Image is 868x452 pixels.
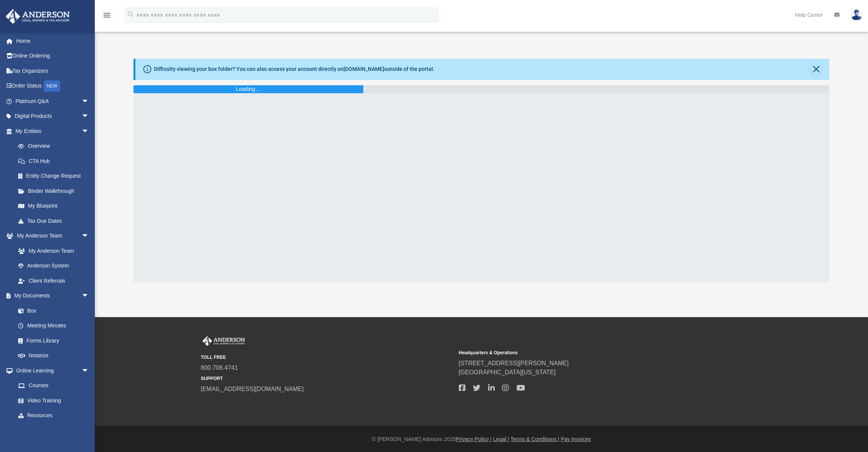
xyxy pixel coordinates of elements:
img: User Pic [851,9,862,20]
a: Courses [11,378,97,393]
a: Box [11,303,93,318]
a: [GEOGRAPHIC_DATA][US_STATE] [459,369,556,375]
a: Tax Due Dates [11,213,100,228]
a: Digital Productsarrow_drop_down [5,109,100,124]
span: arrow_drop_down [82,94,97,109]
a: Binder Walkthrough [11,183,100,199]
a: Terms & Conditions | [510,436,559,442]
span: arrow_drop_down [82,363,97,378]
a: Meeting Minutes [11,318,97,333]
div: Difficulty viewing your box folder? You can also access your account directly on outside of the p... [154,65,435,73]
span: arrow_drop_down [82,228,97,244]
a: My Anderson Team [11,243,93,258]
i: search [127,10,135,19]
a: My Entitiesarrow_drop_down [5,124,100,139]
div: © [PERSON_NAME] Advisors 2025 [95,435,868,443]
span: arrow_drop_down [82,423,97,438]
a: 800.706.4741 [201,364,238,371]
i: menu [102,11,111,20]
a: Platinum Q&Aarrow_drop_down [5,94,100,109]
a: Entity Change Request [11,169,100,184]
small: SUPPORT [201,375,454,382]
a: CTA Hub [11,153,100,169]
a: Online Ordering [5,48,100,64]
img: Anderson Advisors Platinum Portal [3,9,72,24]
a: Anderson System [11,258,97,274]
a: Video Training [11,393,93,408]
a: Pay Invoices [561,436,591,442]
a: My Documentsarrow_drop_down [5,288,97,303]
a: Privacy Policy | [456,436,492,442]
a: Tax Organizers [5,63,100,78]
a: Online Learningarrow_drop_down [5,363,97,378]
span: arrow_drop_down [82,288,97,304]
a: menu [102,14,111,20]
a: Notarize [11,348,97,363]
small: Headquarters & Operations [459,349,711,356]
a: Client Referrals [11,273,97,288]
a: Overview [11,139,100,154]
img: Anderson Advisors Platinum Portal [201,336,246,346]
div: NEW [44,80,60,92]
small: TOLL FREE [201,354,454,361]
a: Billingarrow_drop_down [5,423,100,438]
span: arrow_drop_down [82,109,97,124]
a: Resources [11,408,97,423]
span: arrow_drop_down [82,124,97,139]
a: My Anderson Teamarrow_drop_down [5,228,97,244]
a: Forms Library [11,333,93,348]
a: [EMAIL_ADDRESS][DOMAIN_NAME] [201,386,304,392]
a: [STREET_ADDRESS][PERSON_NAME] [459,360,569,366]
a: My Blueprint [11,199,97,214]
a: [DOMAIN_NAME] [344,66,384,72]
a: Legal | [493,436,509,442]
button: Close [811,64,821,75]
a: Order StatusNEW [5,78,100,94]
div: Loading ... [236,85,261,93]
a: Home [5,33,100,48]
